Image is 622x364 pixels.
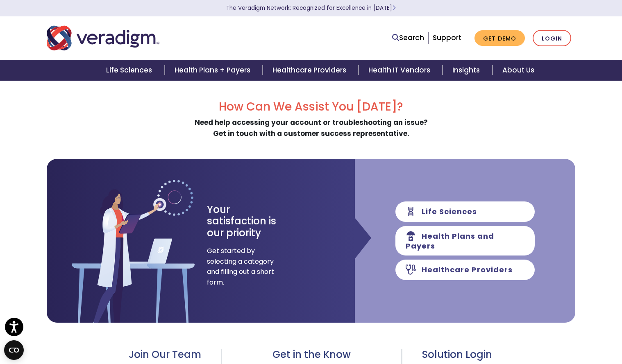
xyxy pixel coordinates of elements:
a: Login [533,30,571,47]
h3: Solution Login [422,349,575,361]
h3: Join Our Team [47,349,201,361]
iframe: Drift Chat Widget [459,84,612,354]
a: Get Demo [474,30,525,46]
a: Insights [443,60,492,81]
a: Health IT Vendors [359,60,443,81]
a: Healthcare Providers [263,60,359,81]
span: Learn More [392,4,396,12]
h2: How Can We Assist You [DATE]? [47,100,575,114]
a: Life Sciences [96,60,164,81]
a: Search [392,32,424,43]
img: Veradigm logo [47,25,159,52]
a: Health Plans + Payers [165,60,263,81]
h3: Your satisfaction is our priority [207,204,291,239]
a: The Veradigm Network: Recognized for Excellence in [DATE]Learn More [226,4,396,12]
span: Get started by selecting a category and filling out a short form. [207,246,275,287]
h3: Get in the Know [242,349,381,361]
a: Support [433,33,461,43]
button: Open CMP widget [4,340,24,360]
strong: Need help accessing your account or troubleshooting an issue? Get in touch with a customer succes... [195,118,428,138]
a: About Us [493,60,544,81]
